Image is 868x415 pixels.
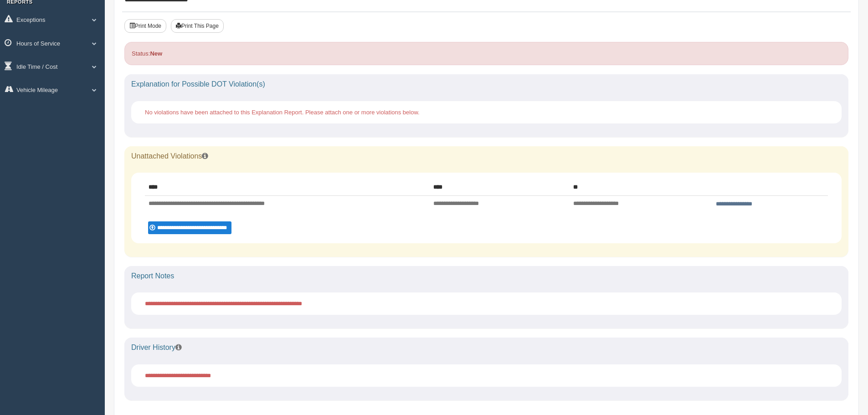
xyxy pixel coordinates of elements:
[145,109,420,116] span: No violations have been attached to this Explanation Report. Please attach one or more violations...
[124,42,848,65] div: Status:
[124,146,848,166] div: Unattached Violations
[124,19,166,33] button: Print Mode
[124,266,848,286] div: Report Notes
[124,74,848,94] div: Explanation for Possible DOT Violation(s)
[124,338,848,358] div: Driver History
[150,50,162,57] strong: New
[171,19,224,33] button: Print This Page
